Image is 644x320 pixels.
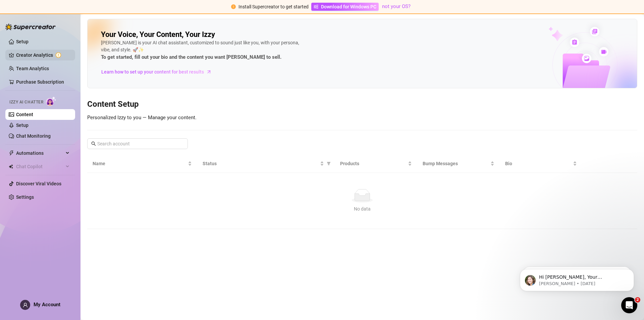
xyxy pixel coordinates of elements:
[91,141,96,146] span: search
[327,162,331,166] span: filter
[197,154,335,173] th: Status
[93,160,186,167] span: Name
[621,297,637,313] iframe: Intercom live chat
[9,164,13,169] img: Chat Copilot
[101,39,302,61] div: [PERSON_NAME] is your AI chat assistant, customized to sound just like you, with your persona, vi...
[16,123,29,128] a: Setup
[505,160,572,167] span: Bio
[423,160,489,167] span: Bump Messages
[16,133,51,139] a: Chat Monitoring
[16,148,64,158] span: Automations
[101,54,281,60] strong: To get started, fill out your bio and the content you want [PERSON_NAME] to sell.
[16,50,70,60] a: Creator Analytics exclamation-circle
[335,154,417,173] th: Products
[314,4,318,9] span: windows
[500,154,582,173] th: Bio
[87,99,637,110] h3: Content Setup
[16,194,34,200] a: Settings
[97,140,178,147] input: Search account
[87,154,197,173] th: Name
[9,150,14,156] span: thunderbolt
[34,302,60,308] span: My Account
[23,303,28,308] span: user
[16,39,29,44] a: Setup
[417,154,500,173] th: Bump Messages
[9,99,43,105] span: Izzy AI Chatter
[95,205,629,213] div: No data
[238,4,309,9] span: Install Supercreator to get started
[87,115,197,121] span: Personalized Izzy to you — Manage your content.
[101,30,215,39] h2: Your Voice, Your Content, Your Izzy
[325,158,332,169] span: filter
[231,4,236,9] span: exclamation-circle
[16,66,49,71] a: Team Analytics
[16,79,64,85] a: Purchase Subscription
[16,161,64,172] span: Chat Copilot
[382,3,411,9] a: not your OS?
[101,68,204,76] span: Learn how to set up your content for best results
[321,3,376,10] span: Download for Windows PC
[311,3,379,11] a: Download for Windows PC
[510,255,644,302] iframe: Intercom notifications message
[16,112,33,117] a: Content
[340,160,407,167] span: Products
[5,24,56,30] img: logo-BBDzfeDw.svg
[46,96,56,106] img: AI Chatter
[206,68,212,75] span: arrow-right
[16,181,61,186] a: Discover Viral Videos
[635,297,640,303] span: 2
[533,19,637,88] img: ai-chatter-content-library-cLFOSyPT.png
[203,160,319,167] span: Status
[101,66,217,77] a: Learn how to set up your content for best results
